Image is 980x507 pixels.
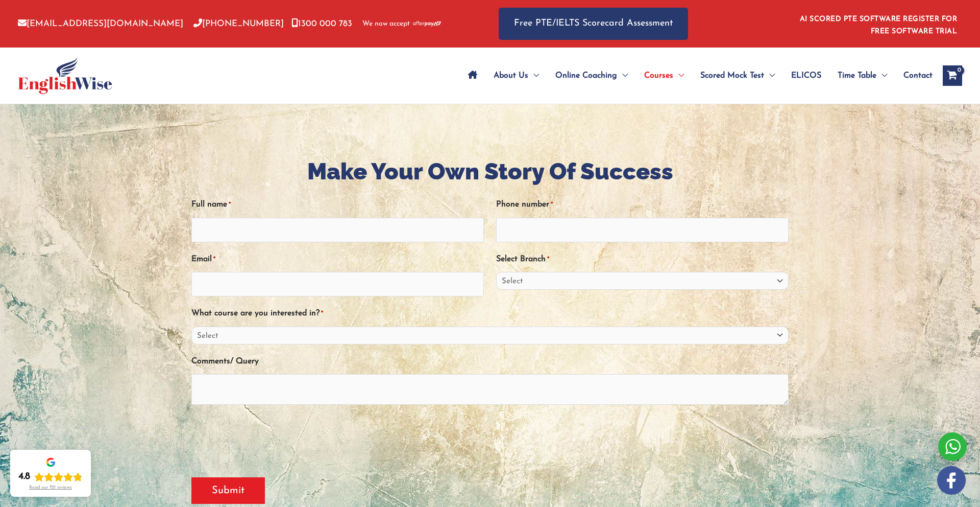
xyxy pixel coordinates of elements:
[791,58,821,94] span: ELICOS
[413,21,441,27] img: Afterpay-Logo
[636,58,692,94] a: CoursesMenu Toggle
[895,58,933,94] a: Contact
[764,58,775,94] span: Menu Toggle
[460,58,933,94] nav: Site Navigation: Main Menu
[528,58,539,94] span: Menu Toggle
[18,57,112,94] img: cropped-ew-logo
[547,58,636,94] a: Online CoachingMenu Toggle
[191,353,259,370] label: Comments/ Query
[485,58,547,94] a: About UsMenu Toggle
[29,485,72,491] div: Read our 721 reviews
[903,58,933,94] span: Contact
[876,58,887,94] span: Menu Toggle
[496,196,553,213] label: Phone number
[193,19,284,28] a: [PHONE_NUMBER]
[191,251,215,268] label: Email
[499,8,688,40] a: Free PTE/IELTS Scorecard Assessment
[692,58,783,94] a: Scored Mock TestMenu Toggle
[800,15,958,35] a: AI SCORED PTE SOFTWARE REGISTER FOR FREE SOFTWARE TRIAL
[191,196,231,213] label: Full name
[555,58,617,94] span: Online Coaching
[838,58,876,94] span: Time Table
[362,19,410,29] span: We now accept
[494,58,528,94] span: About Us
[191,477,265,504] input: Submit
[644,58,673,94] span: Courses
[291,19,352,28] a: 1300 000 783
[191,305,323,322] label: What course are you interested in?
[191,419,347,459] iframe: reCAPTCHA
[191,155,789,188] h1: Make Your Own Story Of Success
[18,19,183,28] a: [EMAIL_ADDRESS][DOMAIN_NAME]
[937,466,966,495] img: white-facebook.png
[794,7,962,40] aside: Header Widget 1
[673,58,684,94] span: Menu Toggle
[700,58,764,94] span: Scored Mock Test
[829,58,895,94] a: Time TableMenu Toggle
[18,471,30,483] div: 4.8
[496,251,549,268] label: Select Branch
[943,65,962,86] a: View Shopping Cart, empty
[18,471,83,483] div: Rating: 4.8 out of 5
[783,58,829,94] a: ELICOS
[617,58,628,94] span: Menu Toggle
